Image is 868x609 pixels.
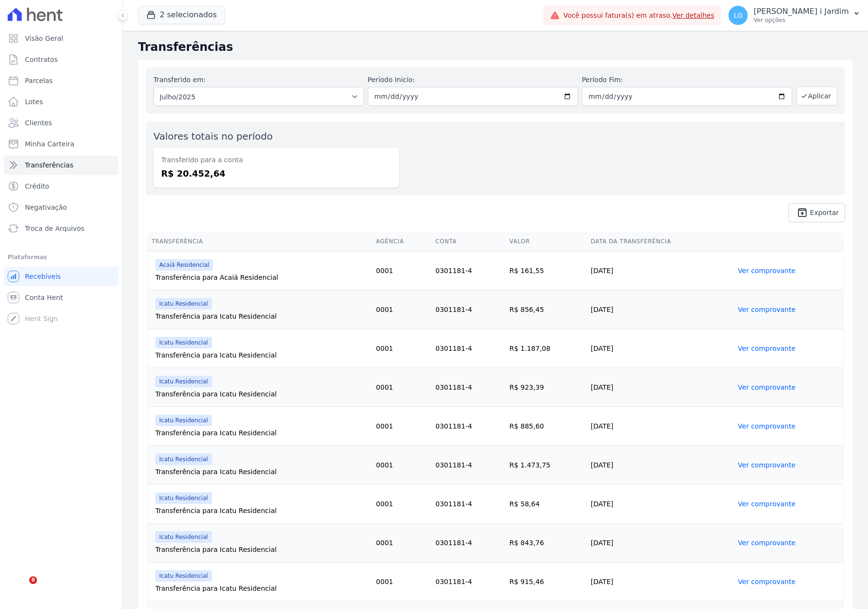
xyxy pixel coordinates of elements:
div: Transferência para Icatu Residencial [155,545,368,554]
a: Ver comprovante [738,306,796,313]
i: unarchive [797,207,808,218]
td: R$ 1.473,75 [505,446,586,485]
th: Data da Transferência [587,232,734,251]
div: Transferência para Icatu Residencial [155,350,368,360]
td: R$ 923,39 [505,368,586,407]
span: Exportar [810,210,839,215]
td: 0001 [372,524,432,562]
div: Transferência para Icatu Residencial [155,506,368,515]
div: Transferência para Icatu Residencial [155,389,368,399]
td: [DATE] [587,290,734,329]
span: Crédito [25,181,49,191]
a: Ver comprovante [738,267,796,275]
a: Clientes [4,113,118,132]
td: 0301181-4 [432,485,505,524]
a: unarchive Exportar [788,203,845,222]
a: Lotes [4,92,118,111]
span: Recebíveis [25,272,61,281]
span: 8 [29,576,37,584]
span: Clientes [25,118,52,128]
td: 0001 [372,562,432,601]
a: Visão Geral [4,29,118,48]
td: 0001 [372,251,432,290]
p: [PERSON_NAME] i Jardim [753,7,849,16]
a: Ver comprovante [738,578,796,585]
div: Transferência para Acaiá Residencial [155,273,368,282]
th: Transferência [148,232,372,251]
h2: Transferências [138,38,853,56]
a: Ver comprovante [738,500,796,508]
span: Icatu Residencial [155,570,212,582]
span: Icatu Residencial [155,376,212,387]
td: [DATE] [587,251,734,290]
span: Minha Carteira [25,139,74,149]
td: 0001 [372,407,432,446]
p: Ver opções [753,16,849,24]
a: Transferências [4,155,118,175]
a: Ver comprovante [738,422,796,430]
td: 0301181-4 [432,368,505,407]
a: Ver comprovante [738,539,796,547]
td: [DATE] [587,446,734,485]
button: LG [PERSON_NAME] i Jardim Ver opções [721,2,868,29]
a: Negativação [4,198,118,217]
label: Transferido em: [153,76,206,84]
td: 0001 [372,446,432,485]
a: Ver comprovante [738,383,796,391]
span: Conta Hent [25,293,63,302]
td: R$ 161,55 [505,251,586,290]
span: Troca de Arquivos [25,224,84,233]
span: Negativação [25,203,67,212]
span: Icatu Residencial [155,454,212,465]
span: Lotes [25,97,43,107]
dt: Transferido para a conta [161,155,391,165]
span: Icatu Residencial [155,337,212,348]
td: R$ 1.187,08 [505,329,586,368]
span: Icatu Residencial [155,415,212,426]
a: Recebíveis [4,267,118,286]
label: Período Fim: [582,75,792,85]
div: Plataformas [8,251,115,263]
td: 0301181-4 [432,407,505,446]
div: Transferência para Icatu Residencial [155,428,368,438]
span: Contratos [25,55,58,64]
th: Valor [505,232,586,251]
label: Período Inicío: [368,75,578,85]
a: Troca de Arquivos [4,219,118,238]
span: Transferências [25,160,73,170]
a: Ver comprovante [738,461,796,469]
a: Ver detalhes [672,12,715,19]
span: Você possui fatura(s) em atraso. [563,11,715,21]
span: Parcelas [25,76,53,85]
td: R$ 856,45 [505,290,586,329]
th: Agência [372,232,432,251]
div: Transferência para Icatu Residencial [155,584,368,593]
dd: R$ 20.452,64 [161,167,391,180]
td: 0001 [372,485,432,524]
td: [DATE] [587,329,734,368]
a: Conta Hent [4,288,118,307]
td: [DATE] [587,485,734,524]
td: R$ 915,46 [505,562,586,601]
td: [DATE] [587,562,734,601]
td: [DATE] [587,524,734,562]
td: R$ 843,76 [505,524,586,562]
a: Crédito [4,177,118,196]
iframe: Intercom live chat [10,576,33,599]
td: 0001 [372,290,432,329]
a: Contratos [4,50,118,69]
td: 0301181-4 [432,290,505,329]
th: Conta [432,232,505,251]
td: 0301181-4 [432,329,505,368]
a: Ver comprovante [738,345,796,352]
td: [DATE] [587,368,734,407]
td: R$ 885,60 [505,407,586,446]
div: Transferência para Icatu Residencial [155,311,368,321]
td: 0301181-4 [432,562,505,601]
span: LG [734,12,743,19]
td: 0001 [372,329,432,368]
span: Icatu Residencial [155,298,212,310]
span: Acaiá Residencial [155,259,213,271]
span: Icatu Residencial [155,492,212,504]
td: 0001 [372,368,432,407]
